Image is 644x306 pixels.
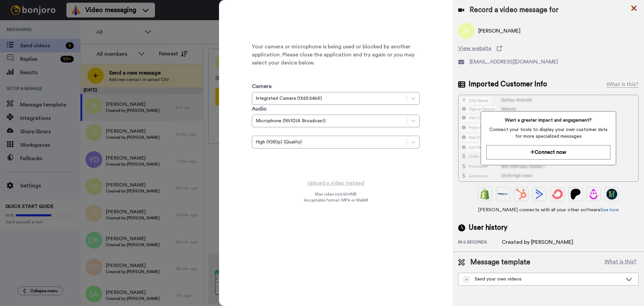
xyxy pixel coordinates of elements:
[588,189,599,200] img: Drip
[458,207,639,213] span: [PERSON_NAME] connects with all your other software
[486,126,610,140] span: Connect your tools to display your own customer data for more specialized messages
[480,189,490,200] img: Shopify
[458,239,502,246] div: in 0 seconds
[516,189,527,200] img: Hubspot
[252,127,267,134] label: Quality
[600,208,619,212] a: See how
[470,58,558,66] span: [EMAIL_ADDRESS][DOMAIN_NAME]
[469,223,507,233] span: User history
[534,189,545,200] img: ActiveCampaign
[486,117,610,124] span: Want a greater impact and engagement?
[470,257,530,267] span: Message template
[469,79,547,89] span: Imported Customer Info
[304,198,368,203] span: Acceptable format: MP4 or WebM
[498,189,508,200] img: Ontraport
[464,276,622,282] div: Send your own videos
[552,189,563,200] img: ConvertKit
[486,145,610,160] button: Connect now
[464,277,469,282] img: demo-template.svg
[256,118,404,124] div: Microphone (NVIDIA Broadcast)
[606,189,617,200] img: GoHighLevel
[458,44,639,52] a: View website
[458,44,491,52] span: View website
[602,257,639,267] button: What is this?
[252,105,267,113] label: Audio
[315,191,357,197] span: Max video size: 500 MB
[256,95,404,102] div: Integrated Camera (13d3:54b6)
[502,238,573,246] div: Created by [PERSON_NAME]
[606,80,639,88] div: What is this?
[256,139,404,145] div: High (1080p) (Quality)
[306,179,366,187] button: Upload a video instead
[252,43,420,67] span: Your camera or microphone is being used or blocked by another application. Please close the appli...
[570,189,581,200] img: Patreon
[252,82,272,90] label: Camera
